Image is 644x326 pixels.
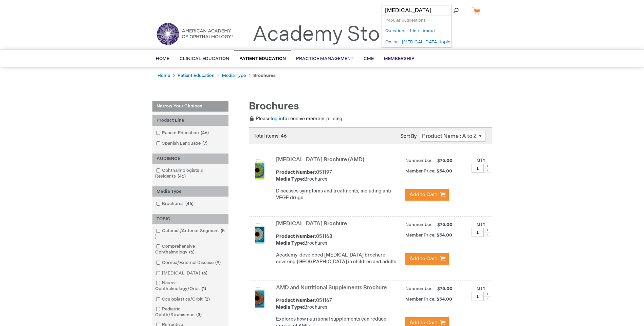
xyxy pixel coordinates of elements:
[152,154,228,164] div: AUDIENCE
[195,312,203,318] span: 3
[405,297,436,302] strong: Member Price:
[276,298,316,303] strong: Product Number:
[154,228,227,240] a: Cataract/Anterior Segment5
[384,56,415,61] span: Membership
[154,280,227,292] a: Neuro-Ophthalmology/Orbit1
[199,130,210,136] span: 46
[405,221,433,229] strong: Nonmember:
[201,141,209,146] span: 7
[437,297,453,302] span: $54.00
[152,115,228,126] div: Product Line
[152,101,228,112] strong: Narrow Your Choices
[405,168,436,174] strong: Member Price:
[276,233,402,247] div: 051168 Brochures
[203,297,211,302] span: 2
[385,39,399,45] a: Online
[276,233,316,239] strong: Product Number:
[200,286,208,291] span: 1
[154,167,227,180] a: Ophthalmologists & Residents46
[409,320,437,326] span: Add to Cart
[405,285,433,293] strong: Nonmember:
[249,116,343,122] span: Please to receive member pricing
[253,22,399,47] a: Academy Store
[401,134,417,139] label: Sort By
[405,157,433,165] strong: Nonmember:
[180,56,229,61] span: Clinical Education
[249,286,271,308] img: AMD and Nutritional Supplements Brochure
[402,39,450,45] a: [MEDICAL_DATA] topic
[176,174,187,179] span: 46
[409,256,437,262] span: Add to Cart
[382,5,452,16] input: Name, # or keyword
[477,286,486,291] label: Qty
[154,270,210,277] a: [MEDICAL_DATA]6
[249,100,299,113] span: Brochures
[154,140,210,147] a: Spanish Language7
[276,169,316,175] strong: Product Number:
[276,240,304,246] strong: Media Type:
[477,158,486,163] label: Qty
[154,243,227,256] a: Comprehensive Ophthalmology6
[296,56,353,61] span: Practice Management
[472,292,484,301] input: Qty
[154,306,227,318] a: Pediatric Ophth/Strabismus3
[200,270,209,276] span: 6
[437,168,453,174] span: $54.00
[436,158,454,163] span: $75.00
[152,214,228,224] div: TOPIC
[364,56,374,61] span: CME
[249,158,271,180] img: Age-Related Macular Degeneration Brochure (AMD)
[405,253,449,265] button: Add to Cart
[249,222,271,244] img: Amblyopia Brochure
[276,169,402,183] div: 051197 Brochures
[472,164,484,173] input: Qty
[276,176,304,182] strong: Media Type:
[154,296,213,303] a: Oculoplastics/Orbit2
[276,252,402,265] p: Academy-developed [MEDICAL_DATA] brochure covering [GEOGRAPHIC_DATA] in children and adults.
[405,189,449,201] button: Add to Cart
[276,285,387,291] a: AMD and Nutritional Supplements Brochure
[477,222,486,227] label: Qty
[276,188,402,201] p: Discusses symptoms and treatments, including anti-VEGF drugs
[271,116,283,122] a: log in
[436,3,461,17] span: Search
[276,297,402,311] div: 051167 Brochures
[239,56,286,61] span: Patient Education
[436,286,454,291] span: $75.00
[222,73,246,78] a: Media Type
[409,191,437,198] span: Add to Cart
[178,73,215,78] a: Patient Education
[276,157,364,163] a: [MEDICAL_DATA] Brochure (AMD)
[472,228,484,237] input: Qty
[437,232,453,238] span: $54.00
[385,28,407,34] a: Questions
[253,73,276,78] strong: Brochures
[214,260,222,265] span: 9
[154,260,223,266] a: Cornea/External Disease9
[410,28,419,34] a: Line
[276,304,304,310] strong: Media Type:
[187,249,196,255] span: 6
[436,222,454,227] span: $75.00
[154,130,211,136] a: Patient Education46
[152,186,228,197] div: Media Type
[385,18,425,23] span: Popular Suggestions
[158,73,170,78] a: Home
[276,221,347,227] a: [MEDICAL_DATA] Brochure
[154,201,196,207] a: Brochures46
[254,133,287,139] span: Total items: 46
[405,232,436,238] strong: Member Price:
[155,228,225,239] span: 5
[184,201,195,206] span: 46
[156,56,169,61] span: Home
[422,28,435,34] a: About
